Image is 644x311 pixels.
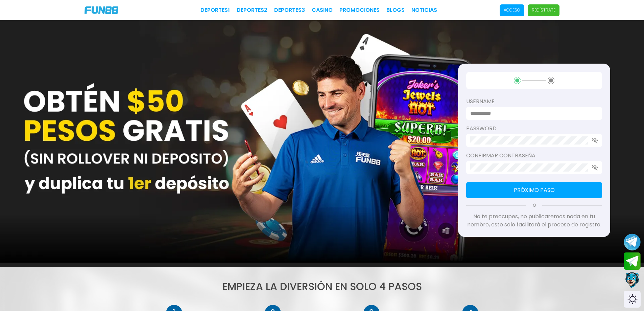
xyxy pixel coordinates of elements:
[466,152,602,160] label: Confirmar contraseña
[532,7,555,13] p: Regístrate
[624,233,641,251] button: Join telegram channel
[466,125,602,133] label: password
[127,279,517,294] h1: Empieza la DIVERSIÓN en solo 4 pasos
[466,213,602,229] p: No te preocupes, no publicaremos nada en tu nombre, esto solo facilitará el proceso de registro.
[237,6,267,14] a: Deportes2
[200,6,230,14] a: Deportes1
[85,6,118,14] img: Company Logo
[312,6,333,14] a: CASINO
[466,97,602,106] label: username
[386,6,405,14] a: BLOGS
[624,271,641,289] button: Contact customer service
[624,252,641,270] button: Join telegram
[624,291,641,308] div: Switch theme
[466,182,602,198] button: Próximo paso
[411,6,437,14] a: NOTICIAS
[274,6,305,14] a: Deportes3
[466,202,602,208] p: Ó
[504,7,520,13] p: Acceso
[339,6,380,14] a: Promociones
